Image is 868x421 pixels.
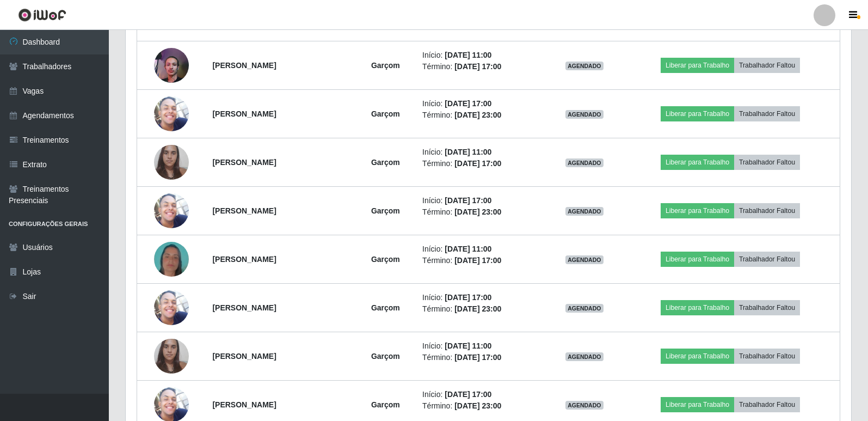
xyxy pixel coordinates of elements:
li: Início: [422,243,541,255]
strong: [PERSON_NAME] [212,61,276,70]
strong: [PERSON_NAME] [212,158,276,167]
li: Início: [422,98,541,109]
strong: Garçom [371,158,400,167]
strong: Garçom [371,61,400,70]
img: 1693441138055.jpeg [154,96,189,131]
time: [DATE] 17:00 [445,390,491,399]
button: Trabalhador Faltou [734,155,800,170]
time: [DATE] 11:00 [445,341,491,350]
strong: [PERSON_NAME] [212,303,276,312]
strong: Garçom [371,400,400,409]
span: AGENDADO [565,110,604,119]
button: Liberar para Trabalho [661,58,734,73]
time: [DATE] 23:00 [454,401,501,410]
span: AGENDADO [565,158,604,167]
strong: Garçom [371,109,400,118]
li: Início: [422,50,541,61]
time: [DATE] 11:00 [445,245,491,253]
time: [DATE] 17:00 [454,353,501,362]
time: [DATE] 17:00 [445,99,491,108]
li: Término: [422,109,541,121]
span: AGENDADO [565,62,604,70]
button: Liberar para Trabalho [661,397,734,412]
strong: [PERSON_NAME] [212,255,276,264]
span: AGENDADO [565,304,604,313]
button: Liberar para Trabalho [661,252,734,267]
img: 1734444279146.jpeg [154,333,189,379]
strong: Garçom [371,303,400,312]
span: AGENDADO [565,207,604,216]
time: [DATE] 17:00 [454,159,501,168]
span: AGENDADO [565,352,604,361]
time: [DATE] 11:00 [445,148,491,156]
button: Trabalhador Faltou [734,203,800,218]
img: 1693441138055.jpeg [154,193,189,228]
button: Liberar para Trabalho [661,349,734,364]
strong: Garçom [371,352,400,361]
time: [DATE] 17:00 [445,196,491,205]
time: [DATE] 23:00 [454,111,501,119]
strong: Garçom [371,255,400,264]
span: AGENDADO [565,401,604,410]
li: Início: [422,340,541,352]
time: [DATE] 17:00 [454,256,501,265]
button: Trabalhador Faltou [734,252,800,267]
img: 1734444279146.jpeg [154,139,189,185]
button: Trabalhador Faltou [734,300,800,315]
span: AGENDADO [565,255,604,264]
li: Término: [422,352,541,363]
button: Liberar para Trabalho [661,106,734,121]
strong: [PERSON_NAME] [212,352,276,361]
button: Liberar para Trabalho [661,203,734,218]
time: [DATE] 23:00 [454,208,501,216]
time: [DATE] 17:00 [445,293,491,302]
li: Término: [422,255,541,266]
li: Término: [422,400,541,412]
li: Início: [422,195,541,206]
li: Término: [422,206,541,218]
time: [DATE] 11:00 [445,51,491,59]
strong: [PERSON_NAME] [212,109,276,118]
button: Trabalhador Faltou [734,58,800,73]
button: Trabalhador Faltou [734,106,800,121]
li: Término: [422,158,541,169]
li: Término: [422,303,541,315]
strong: Garçom [371,206,400,215]
li: Início: [422,147,541,158]
strong: [PERSON_NAME] [212,400,276,409]
img: 1737159671369.jpeg [154,42,189,89]
time: [DATE] 23:00 [454,304,501,313]
strong: [PERSON_NAME] [212,206,276,215]
img: 1698090874027.jpeg [154,228,189,290]
button: Trabalhador Faltou [734,397,800,412]
button: Liberar para Trabalho [661,155,734,170]
button: Liberar para Trabalho [661,300,734,315]
li: Início: [422,292,541,303]
li: Início: [422,389,541,400]
img: 1693441138055.jpeg [154,290,189,325]
img: CoreUI Logo [18,8,66,22]
button: Trabalhador Faltou [734,349,800,364]
li: Término: [422,61,541,72]
time: [DATE] 17:00 [454,62,501,71]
